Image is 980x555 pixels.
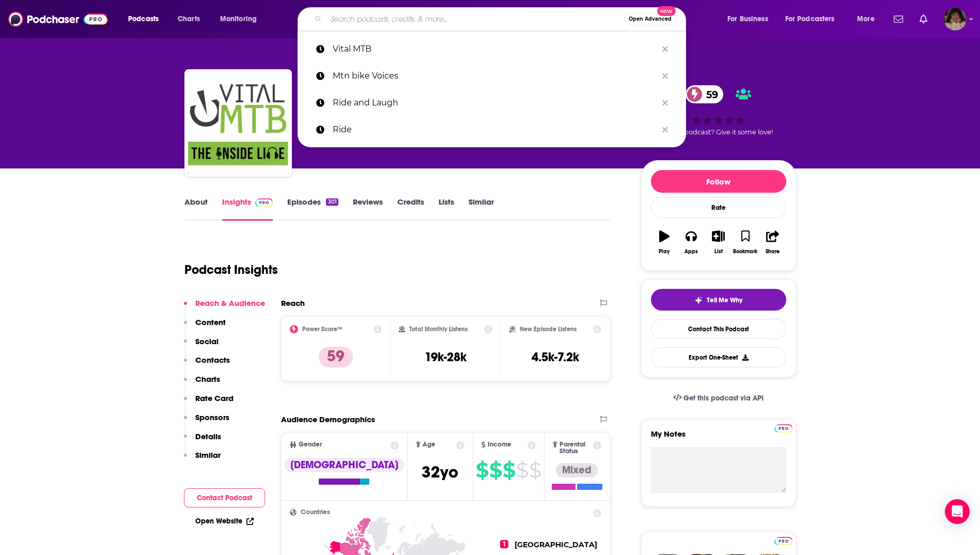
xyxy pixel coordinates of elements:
a: Charts [171,11,206,27]
a: Mtn bike Voices [298,63,686,89]
h2: Audience Demographics [281,414,375,424]
span: Countries [301,509,330,516]
p: Social [195,336,219,346]
button: tell me why sparkleTell Me Why [651,289,786,311]
button: Charts [184,374,220,393]
button: open menu [779,11,850,27]
button: open menu [720,11,781,27]
div: Share [766,249,780,255]
p: Details [195,431,221,441]
div: 301 [326,198,338,206]
input: Search podcasts, credits, & more... [326,11,624,27]
p: 59 [319,347,353,367]
span: Good podcast? Give it some love! [664,128,773,136]
span: 32 yo [422,462,458,482]
span: Age [423,441,435,448]
img: Podchaser Pro [774,424,792,433]
p: Similar [195,450,221,460]
a: About [184,197,208,221]
button: Bookmark [732,224,759,261]
div: Apps [685,249,698,255]
h1: Podcast Insights [184,262,278,277]
button: open menu [121,11,172,27]
div: Rate [651,197,786,218]
span: Charts [178,12,200,26]
span: More [857,12,875,26]
span: $ [503,462,515,479]
button: open menu [213,11,270,27]
button: Open AdvancedNew [624,13,676,25]
span: Podcasts [128,12,159,26]
div: List [714,249,723,255]
span: Get this podcast via API [683,394,764,403]
img: User Profile [944,8,967,30]
h2: New Episode Listens [520,326,577,333]
button: Show profile menu [944,8,967,30]
button: Contacts [184,355,230,374]
span: $ [529,462,541,479]
a: Ride [298,116,686,143]
span: Open Advanced [629,17,672,22]
img: Podchaser Pro [255,198,273,207]
span: Gender [299,441,322,448]
h2: Reach [281,298,305,308]
a: Show notifications dropdown [890,10,907,28]
a: Show notifications dropdown [915,10,931,28]
p: Mtn bike Voices [333,63,657,89]
button: Similar [184,450,221,469]
img: The Inside Line Podcast - Vital MTB [186,71,290,175]
p: Ride [333,116,657,143]
button: Export One-Sheet [651,347,786,367]
p: Contacts [195,355,230,365]
button: Sponsors [184,412,229,431]
a: Episodes301 [287,197,338,221]
p: Content [195,317,226,327]
div: 59Good podcast? Give it some love! [641,79,796,143]
span: New [657,6,676,16]
span: Monitoring [220,12,257,26]
a: Pro website [774,423,792,433]
button: Share [759,224,786,261]
span: Logged in as angelport [944,8,967,30]
span: Parental Status [559,441,592,455]
label: My Notes [651,429,786,447]
span: $ [489,462,502,479]
img: tell me why sparkle [694,296,703,304]
a: Contact This Podcast [651,319,786,339]
button: Reach & Audience [184,298,265,317]
a: Ride and Laugh [298,89,686,116]
button: Contact Podcast [184,488,265,507]
span: [GEOGRAPHIC_DATA] [515,540,597,549]
p: Vital MTB [333,36,657,63]
img: Podchaser - Follow, Share and Rate Podcasts [8,9,107,29]
img: Podchaser Pro [774,537,792,545]
span: 1 [500,540,508,548]
a: Vital MTB [298,36,686,63]
span: For Business [727,12,768,26]
span: For Podcasters [785,12,835,26]
span: Tell Me Why [707,296,742,304]
div: Open Intercom Messenger [945,499,970,524]
button: List [705,224,732,261]
h2: Total Monthly Listens [409,326,468,333]
a: Pro website [774,535,792,545]
p: Rate Card [195,393,234,403]
a: InsightsPodchaser Pro [222,197,273,221]
a: Similar [469,197,494,221]
button: Social [184,336,219,356]
button: Apps [678,224,705,261]
h3: 4.5k-7.2k [532,349,579,365]
div: Search podcasts, credits, & more... [307,7,696,31]
div: Bookmark [733,249,757,255]
button: Rate Card [184,393,234,412]
h3: 19k-28k [425,349,466,365]
button: Follow [651,170,786,193]
div: Mixed [556,463,598,477]
p: Reach & Audience [195,298,265,308]
p: Charts [195,374,220,384]
span: $ [476,462,488,479]
div: Play [659,249,670,255]
a: Lists [439,197,454,221]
